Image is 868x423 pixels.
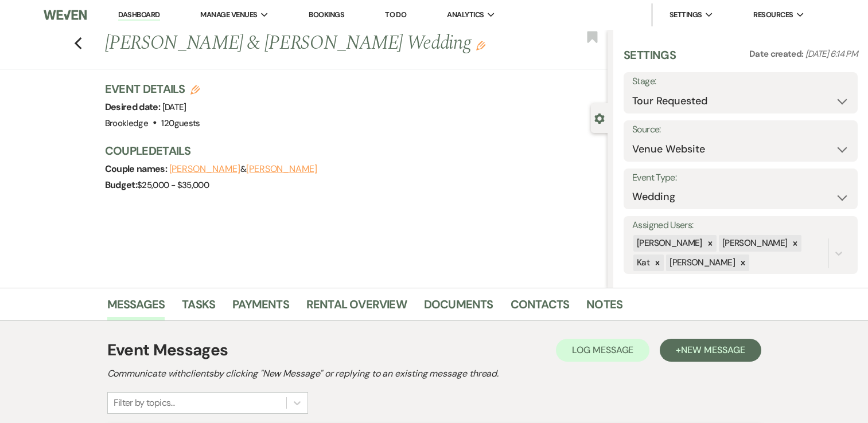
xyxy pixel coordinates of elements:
[556,339,649,362] button: Log Message
[105,81,200,97] h3: Event Details
[118,10,159,21] a: Dashboard
[169,164,240,174] button: [PERSON_NAME]
[753,9,793,21] span: Resources
[385,10,406,19] a: To Do
[594,112,605,123] button: Close lead details
[586,295,622,320] a: Notes
[666,254,737,271] div: [PERSON_NAME]
[476,40,485,50] button: Edit
[105,117,149,129] span: Brookledge
[44,3,87,27] img: Weven Logo
[161,117,200,129] span: 120 guests
[182,295,215,320] a: Tasks
[632,217,849,234] label: Assigned Users:
[719,235,789,252] div: [PERSON_NAME]
[632,170,849,186] label: Event Type:
[107,295,165,320] a: Messages
[107,338,228,362] h1: Event Messages
[200,9,257,21] span: Manage Venues
[105,179,138,191] span: Budget:
[447,9,484,21] span: Analytics
[306,295,407,320] a: Rental Overview
[105,143,597,159] h3: Couple Details
[309,10,344,19] a: Bookings
[624,47,676,72] h3: Settings
[681,344,745,356] span: New Message
[633,254,651,271] div: Kat
[232,295,289,320] a: Payments
[805,48,858,60] span: [DATE] 6:14 PM
[114,396,175,410] div: Filter by topics...
[105,163,169,175] span: Couple names:
[105,101,162,113] span: Desired date:
[660,339,761,362] button: +New Message
[105,30,503,57] h1: [PERSON_NAME] & [PERSON_NAME] Wedding
[511,295,570,320] a: Contacts
[169,163,317,175] span: &
[670,9,702,21] span: Settings
[424,295,493,320] a: Documents
[107,367,761,381] h2: Communicate with clients by clicking "New Message" or replying to an existing message thread.
[137,179,209,191] span: $25,000 - $35,000
[632,73,849,90] label: Stage:
[572,344,633,356] span: Log Message
[632,122,849,138] label: Source:
[633,235,704,252] div: [PERSON_NAME]
[246,164,317,174] button: [PERSON_NAME]
[162,101,186,113] span: [DATE]
[749,48,805,60] span: Date created:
